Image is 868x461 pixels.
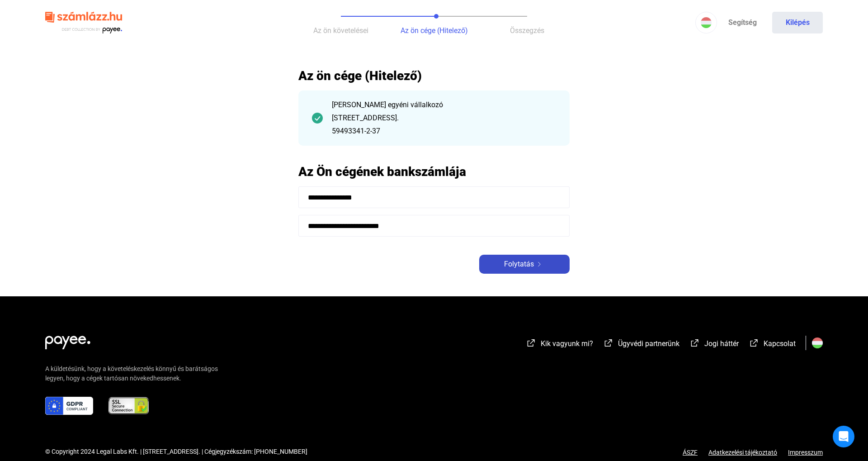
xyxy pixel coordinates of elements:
[45,331,90,349] img: white-payee-white-dot.svg
[298,164,570,180] h2: Az Ön cégének bankszámlája
[764,339,796,348] span: Kapcsolat
[704,339,739,348] span: Jogi háttér
[689,341,739,349] a: external-link-whiteJogi háttér
[603,338,614,347] img: external-link-white
[526,341,593,349] a: external-link-whiteKik vagyunk mi?
[541,339,593,348] span: Kik vagyunk mi?
[526,338,537,347] img: external-link-white
[717,12,768,33] a: Segítség
[45,8,122,38] img: szamlazzhu-logo
[332,100,556,110] div: [PERSON_NAME] egyéni vállalkozó
[504,259,534,270] span: Folytatás
[332,126,556,137] div: 59493341-2-37
[312,113,323,124] img: checkmark-darker-green-circle
[833,426,854,447] div: Open Intercom Messenger
[332,113,556,124] div: [STREET_ADDRESS].
[812,337,823,348] img: HU.svg
[108,397,150,415] img: ssl
[698,449,788,456] a: Adatkezelési tájékoztató
[510,26,544,35] span: Összegzés
[45,447,307,456] div: © Copyright 2024 Legal Labs Kft. | [STREET_ADDRESS]. | Cégjegyzékszám: [PHONE_NUMBER]
[689,338,700,347] img: external-link-white
[701,17,712,28] img: HU
[534,262,545,266] img: arrow-right-white
[772,12,823,33] button: Kilépés
[313,26,368,35] span: Az ön követelései
[618,339,679,348] span: Ügyvédi partnerünk
[298,68,570,84] h2: Az ön cége (Hitelező)
[401,26,468,35] span: Az ön cége (Hitelező)
[683,449,698,456] a: ÁSZF
[479,255,570,274] button: Folytatásarrow-right-white
[749,341,796,349] a: external-link-whiteKapcsolat
[788,449,823,456] a: Impresszum
[603,341,679,349] a: external-link-whiteÜgyvédi partnerünk
[749,338,759,347] img: external-link-white
[45,397,93,415] img: gdpr
[695,12,717,33] button: HU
